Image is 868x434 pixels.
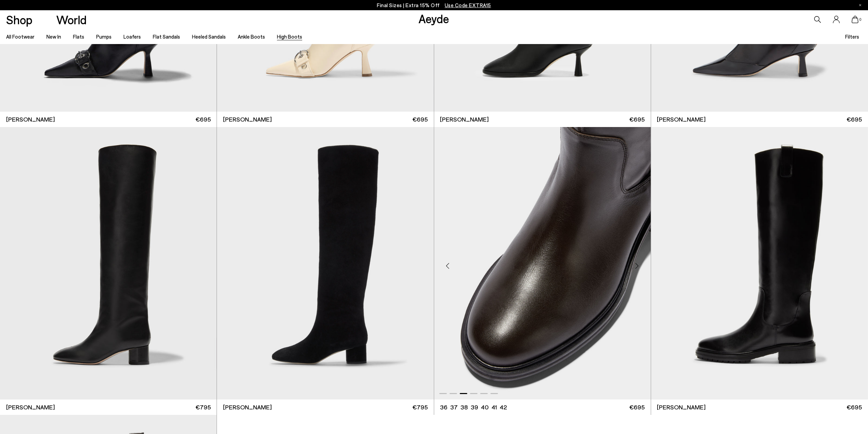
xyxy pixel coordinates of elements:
[238,33,265,40] a: Ankle Boots
[651,127,867,400] div: 4 / 6
[651,127,868,400] img: Henry Knee-High Boots
[651,127,867,400] img: Henry Knee-High Boots
[217,127,433,400] a: 6 / 6 1 / 6 2 / 6 3 / 6 4 / 6 5 / 6 6 / 6 1 / 6 Next slide Previous slide
[651,400,868,415] a: [PERSON_NAME] €695
[153,33,180,40] a: Flat Sandals
[195,403,211,411] span: €795
[627,256,647,276] div: Next slide
[434,400,651,415] a: 36 37 38 39 40 41 42 €695
[450,403,458,411] li: 37
[500,403,507,411] li: 42
[377,1,491,10] p: Final Sizes | Extra 15% Off
[434,127,651,400] div: 3 / 6
[629,115,645,124] span: €695
[412,115,428,124] span: €695
[418,11,449,26] a: Aeyde
[46,33,61,40] a: New In
[434,112,651,127] a: [PERSON_NAME] €695
[471,403,478,411] li: 39
[651,127,868,400] div: 1 / 6
[217,112,433,127] a: [PERSON_NAME] €695
[56,14,87,26] a: World
[651,112,868,127] a: [PERSON_NAME] €695
[6,33,34,40] a: All Footwear
[277,33,302,40] a: High Boots
[223,115,272,124] span: [PERSON_NAME]
[6,14,32,26] a: Shop
[629,403,645,411] span: €695
[657,115,706,124] span: [PERSON_NAME]
[491,403,497,411] li: 41
[217,127,433,400] img: Willa Suede Over-Knee Boots
[852,16,858,23] a: 0
[440,115,489,124] span: [PERSON_NAME]
[440,403,447,411] li: 36
[657,403,706,411] span: [PERSON_NAME]
[445,2,491,8] span: Navigate to /collections/ss25-final-sizes
[223,403,272,411] span: [PERSON_NAME]
[858,18,862,22] span: 0
[123,33,141,40] a: Loafers
[433,127,650,400] div: 2 / 6
[438,256,458,276] div: Previous slide
[195,115,211,124] span: €695
[651,127,868,400] a: 6 / 6 1 / 6 2 / 6 3 / 6 4 / 6 5 / 6 6 / 6 1 / 6 Next slide Previous slide
[192,33,226,40] a: Heeled Sandals
[434,127,651,400] img: Henry Knee-High Boots
[412,403,428,411] span: €795
[217,127,433,400] div: 1 / 6
[6,115,55,124] span: [PERSON_NAME]
[433,127,650,400] img: Willa Suede Over-Knee Boots
[481,403,489,411] li: 40
[73,33,84,40] a: Flats
[6,403,55,411] span: [PERSON_NAME]
[440,403,505,411] ul: variant
[847,403,862,411] span: €695
[460,403,468,411] li: 38
[217,400,433,415] a: [PERSON_NAME] €795
[434,127,651,400] a: Next slide Previous slide
[96,33,112,40] a: Pumps
[845,33,859,40] span: Filters
[847,115,862,124] span: €695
